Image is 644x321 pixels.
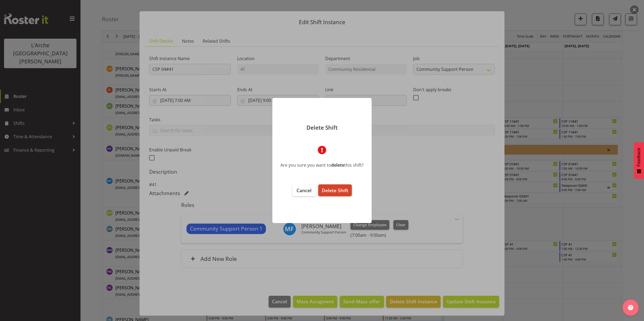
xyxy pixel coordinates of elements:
[636,148,641,166] span: Feedback
[278,125,366,130] p: Delete Shift
[292,184,316,196] button: Cancel
[331,162,344,168] b: delete
[297,187,312,194] span: Cancel
[318,184,352,196] button: Delete Shift
[628,305,633,310] img: help-xxl-2.png
[634,142,644,179] button: Feedback - Show survey
[280,162,364,168] div: Are you sure you want to this shift?
[322,187,348,194] span: Delete Shift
